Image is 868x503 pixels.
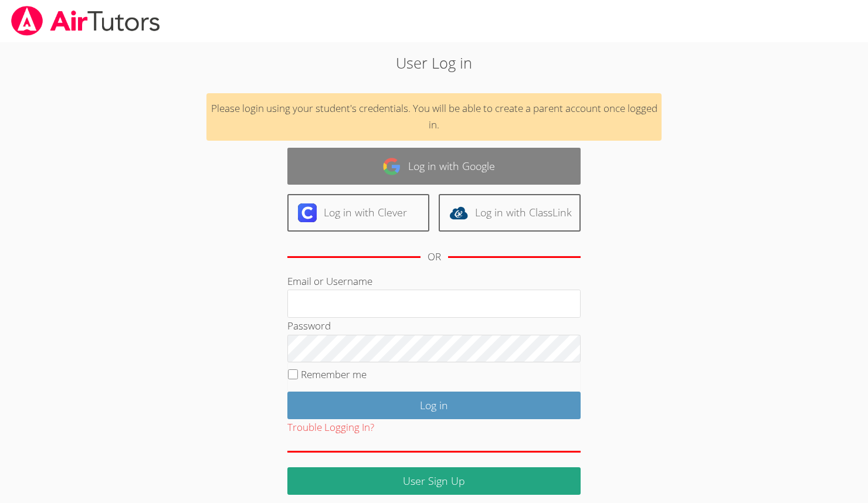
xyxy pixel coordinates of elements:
[206,93,661,141] div: Please login using your student's credentials. You will be able to create a parent account once l...
[287,319,331,332] label: Password
[199,52,668,74] h2: User Log in
[301,368,367,381] label: Remember me
[287,274,372,288] label: Email or Username
[382,157,401,176] img: google-logo-50288ca7cdecda66e5e0955fdab243c47b7ad437acaf1139b6f446037453330a.svg
[439,194,581,231] a: Log in with ClassLink
[287,467,581,495] a: User Sign Up
[287,392,581,419] input: Log in
[287,194,429,231] a: Log in with Clever
[449,203,468,222] img: classlink-logo-d6bb404cc1216ec64c9a2012d9dc4662098be43eaf13dc465df04b49fa7ab582.svg
[287,419,374,436] button: Trouble Logging In?
[298,203,317,222] img: clever-logo-6eab21bc6e7a338710f1a6ff85c0baf02591cd810cc4098c63d3a4b26e2feb20.svg
[10,6,161,36] img: airtutors_banner-c4298cdbf04f3fff15de1276eac7730deb9818008684d7c2e4769d2f7ddbe033.png
[428,249,441,266] div: OR
[287,148,581,185] a: Log in with Google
